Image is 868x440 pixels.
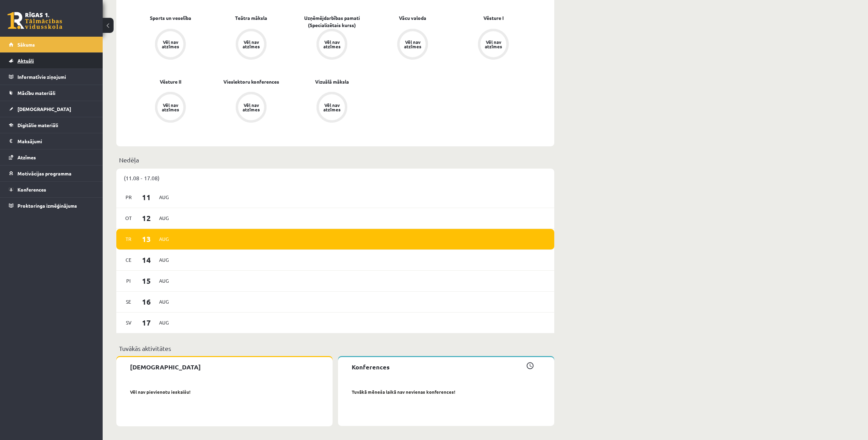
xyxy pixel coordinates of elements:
div: Vēl nav atzīmes [161,103,180,112]
a: Sākums [9,37,94,52]
span: Aug [157,213,171,223]
legend: Informatīvie ziņojumi [17,69,94,85]
a: Vēl nav atzīmes [453,29,534,61]
span: Konferences [17,186,46,193]
a: Proktoringa izmēģinājums [9,198,94,213]
div: (11.08 - 17.08) [116,169,554,187]
span: Se [121,296,136,307]
span: Aug [157,234,171,244]
a: Vācu valoda [399,14,426,22]
span: Aug [157,192,171,203]
a: Mācību materiāli [9,85,94,101]
span: Aktuāli [17,58,34,64]
p: [DEMOGRAPHIC_DATA] [130,362,312,371]
div: Vēl nav atzīmes [242,40,261,49]
p: Tuvākās aktivitātes [119,344,552,353]
span: 17 [136,317,157,328]
a: Vēl nav atzīmes [372,29,453,61]
a: Teātra māksla [235,14,267,22]
a: Vēl nav atzīmes [130,92,211,124]
a: Vēl nav atzīmes [130,29,211,61]
span: Aug [157,255,171,265]
a: Digitālie materiāli [9,117,94,133]
a: Vēsture II [160,78,181,85]
legend: Maksājumi [17,133,94,149]
span: 12 [136,212,157,224]
span: Pi [121,276,136,286]
a: Sports un veselība [150,14,191,22]
span: Mācību materiāli [17,90,55,96]
div: Vēl nav atzīmes [403,40,422,49]
span: [DEMOGRAPHIC_DATA] [17,106,71,112]
p: Konferences [352,362,534,371]
a: Vieslektoru konferences [223,78,279,85]
span: 15 [136,275,157,286]
a: Aktuāli [9,53,94,69]
a: [DEMOGRAPHIC_DATA] [9,101,94,117]
div: Vēl nav atzīmes [484,40,503,49]
a: Maksājumi [9,133,94,149]
a: Atzīmes [9,149,94,165]
p: Tuvākā mēneša laikā nav nevienas konferences! [352,389,534,395]
span: Ce [121,255,136,265]
a: Rīgas 1. Tālmācības vidusskola [8,12,62,29]
span: Aug [157,276,171,286]
span: Aug [157,296,171,307]
span: Ot [121,213,136,223]
a: Vēsture I [483,14,504,22]
a: Konferences [9,182,94,197]
span: Tr [121,234,136,244]
p: Vēl nav pievienotu ieskaišu! [130,389,312,395]
a: Uzņēmējdarbības pamati (Specializētais kurss) [292,14,372,29]
a: Vēl nav atzīmes [292,29,372,61]
a: Vēl nav atzīmes [211,92,292,124]
p: Nedēļa [119,155,552,164]
div: Vēl nav atzīmes [161,40,180,49]
span: 11 [136,192,157,203]
a: Motivācijas programma [9,166,94,181]
span: 13 [136,233,157,245]
div: Vēl nav atzīmes [322,103,341,112]
div: Vēl nav atzīmes [322,40,341,49]
span: Sākums [17,41,35,48]
div: Vēl nav atzīmes [242,103,261,112]
span: Pr [121,192,136,203]
a: Vizuālā māksla [315,78,349,85]
span: Proktoringa izmēģinājums [17,203,77,209]
a: Vēl nav atzīmes [211,29,292,61]
span: Motivācijas programma [17,170,72,176]
a: Vēl nav atzīmes [292,92,372,124]
span: Atzīmes [17,154,36,160]
span: 14 [136,254,157,266]
span: Sv [121,317,136,328]
span: Digitālie materiāli [17,122,58,128]
span: Aug [157,317,171,328]
a: Informatīvie ziņojumi [9,69,94,85]
span: 16 [136,296,157,307]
